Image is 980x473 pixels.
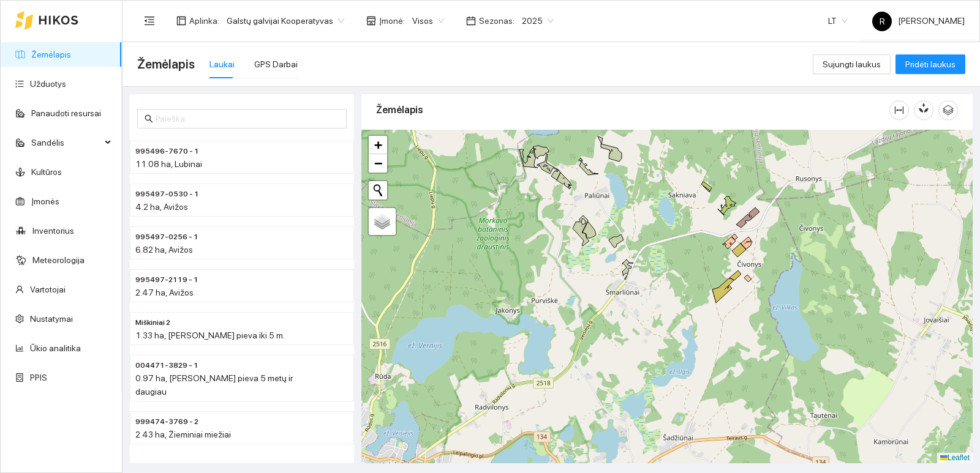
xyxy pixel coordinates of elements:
[369,181,387,199] button: Initiate a new search
[135,317,170,329] span: Miškiniai 2
[135,330,285,340] span: 1.33 ha, [PERSON_NAME] pieva iki 5 m.
[940,453,970,462] a: Leaflet
[374,155,382,171] span: −
[31,130,101,155] span: Sandėlis
[366,16,376,26] span: shop
[479,14,514,28] span: Sezonas :
[30,79,66,89] a: Užduotys
[227,12,344,30] span: Galstų galvijai Kooperatyvas
[905,58,956,71] span: Pridėti laukus
[813,59,891,69] a: Sujungti laukus
[813,54,891,74] button: Sujungti laukus
[522,12,554,30] span: 2025
[895,54,965,74] button: Pridėti laukus
[137,54,195,74] span: Žemėlapis
[32,226,74,236] a: Inventorius
[31,167,62,177] a: Kultūros
[135,430,231,439] span: 2.43 ha, Žieminiai miežiai
[890,105,908,115] span: column-width
[254,58,298,71] div: GPS Darbai
[209,58,235,71] div: Laukai
[30,373,47,382] a: PPIS
[872,16,965,26] span: [PERSON_NAME]
[135,159,202,169] span: 11.08 ha, Lubinai
[369,136,387,154] a: Zoom in
[135,360,198,371] span: 004471-3829 - 1
[889,100,909,120] button: column-width
[135,245,193,255] span: 6.82 ha, Avižos
[144,15,155,26] span: menu-fold
[135,373,293,397] span: 0.97 ha, [PERSON_NAME] pieva 5 metų ir daugiau
[30,314,73,324] a: Nustatymai
[135,231,198,243] span: 995497-0256 - 1
[32,255,85,265] a: Meteorologija
[135,146,199,157] span: 995496-7670 - 1
[135,288,194,297] span: 2.47 ha, Avižos
[466,16,476,26] span: calendar
[31,108,101,118] a: Panaudoti resursai
[376,92,889,127] div: Žemėlapis
[895,59,965,69] a: Pridėti laukus
[369,208,396,235] a: Layers
[30,285,66,294] a: Vartotojai
[823,58,881,71] span: Sujungti laukus
[374,137,382,152] span: +
[135,274,198,286] span: 995497-2119 - 1
[189,14,219,28] span: Aplinka :
[828,12,848,30] span: LT
[135,202,188,212] span: 4.2 ha, Avižos
[135,188,199,200] span: 995497-0530 - 1
[412,12,444,30] span: Visos
[31,50,71,59] a: Žemėlapis
[135,416,198,428] span: 999474-3769 - 2
[379,14,405,28] span: Įmonė :
[369,154,387,173] a: Zoom out
[880,12,885,31] span: R
[176,16,186,26] span: layout
[156,112,339,125] input: Paieška
[31,196,59,206] a: Įmonės
[137,9,162,33] button: menu-fold
[30,343,81,353] a: Ūkio analitika
[145,114,153,123] span: search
